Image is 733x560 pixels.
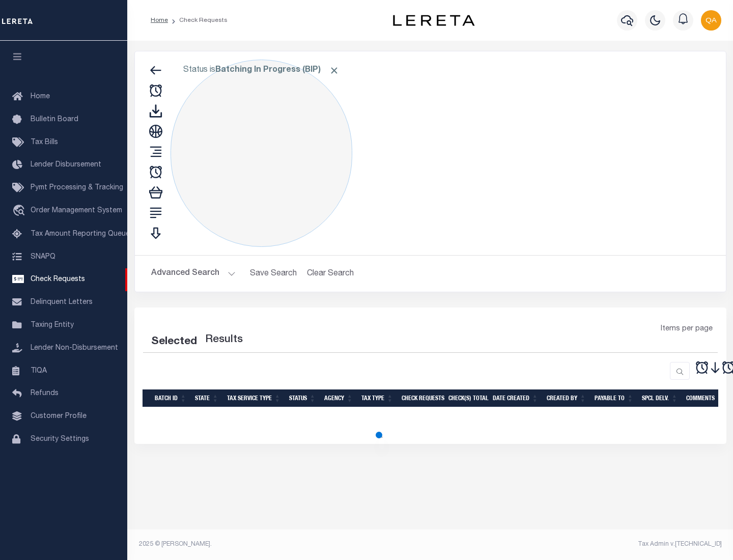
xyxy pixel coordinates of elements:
[31,207,122,214] span: Order Management System
[244,264,303,284] button: Save Search
[31,436,89,443] span: Security Settings
[329,65,340,76] span: Click to Remove
[590,389,638,407] th: Payable To
[393,15,474,26] img: logo-dark.svg
[320,389,357,407] th: Agency
[31,322,74,329] span: Taxing Entity
[661,324,713,335] span: Items per page
[151,264,236,284] button: Advanced Search
[31,276,85,283] span: Check Requests
[31,139,58,146] span: Tax Bills
[31,161,101,169] span: Lender Disbursement
[398,389,444,407] th: Check Requests
[303,264,358,284] button: Clear Search
[31,367,47,374] span: TIQA
[191,389,223,407] th: State
[438,540,722,549] div: Tax Admin v.[TECHNICAL_ID]
[12,205,29,218] i: travel_explore
[171,60,352,247] div: Click to Edit
[131,540,431,549] div: 2025 © [PERSON_NAME].
[31,253,55,260] span: SNAPQ
[31,299,93,306] span: Delinquent Letters
[31,116,78,123] span: Bulletin Board
[151,17,168,23] a: Home
[285,389,320,407] th: Status
[31,184,123,191] span: Pymt Processing & Tracking
[543,389,590,407] th: Created By
[168,16,228,25] li: Check Requests
[31,345,118,352] span: Lender Non-Disbursement
[357,389,398,407] th: Tax Type
[31,231,130,238] span: Tax Amount Reporting Queue
[205,332,243,348] label: Results
[682,389,728,407] th: Comments
[444,389,489,407] th: Check(s) Total
[638,389,682,407] th: Spcl Delv.
[31,390,59,397] span: Refunds
[701,10,721,31] img: svg+xml;base64,PHN2ZyB4bWxucz0iaHR0cDovL3d3dy53My5vcmcvMjAwMC9zdmciIHBvaW50ZXItZXZlbnRzPSJub25lIi...
[151,334,197,350] div: Selected
[151,389,191,407] th: Batch Id
[215,66,340,74] b: Batching In Progress (BIP)
[223,389,285,407] th: Tax Service Type
[31,93,50,100] span: Home
[31,413,87,420] span: Customer Profile
[489,389,543,407] th: Date Created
